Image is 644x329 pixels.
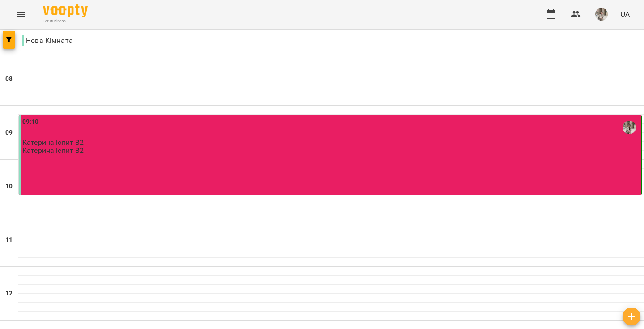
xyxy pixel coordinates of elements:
label: 09:10 [22,117,39,127]
h6: 10 [5,181,13,191]
span: For Business [43,18,88,24]
h6: 12 [5,289,13,299]
p: Катерина іспит В2 [22,147,84,154]
button: UA [617,6,633,22]
h6: 11 [5,235,13,245]
span: Катерина іспит В2 [22,138,84,147]
h6: 08 [5,74,13,84]
span: UA [620,9,630,19]
img: Voopty Logo [43,4,88,17]
button: Menu [11,4,32,25]
button: Створити урок [623,308,640,325]
h6: 09 [5,128,13,138]
p: Нова Кімната [22,35,73,46]
img: 23b19a708ca7626d3d57947eddedb384.jpeg [595,8,608,21]
img: Євгенія [623,121,636,134]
